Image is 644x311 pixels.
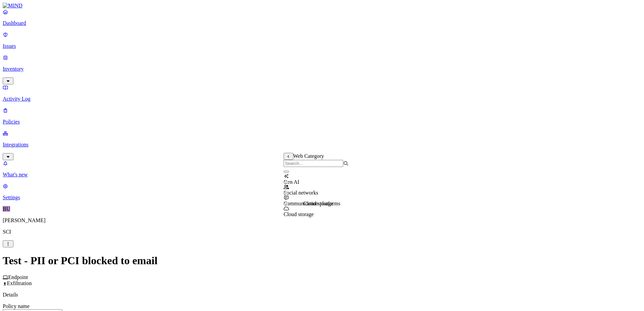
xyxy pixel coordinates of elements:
[3,160,641,178] a: What's new
[3,32,641,49] a: Issues
[3,254,641,267] h1: Test - PII or PCI blocked to email
[3,217,641,223] p: [PERSON_NAME]
[303,201,333,207] div: Cloud storage
[284,160,343,167] input: Search...
[284,211,314,217] span: Cloud storage
[293,153,324,159] span: Web Category
[3,292,641,298] p: Details
[3,20,641,26] p: Dashboard
[3,280,641,286] div: Exfiltration
[3,130,641,159] a: Integrations
[3,3,641,9] a: MIND
[3,107,641,125] a: Policies
[3,142,641,148] p: Integrations
[3,9,641,26] a: Dashboard
[3,172,641,178] p: What's new
[3,206,10,212] span: BU
[3,183,641,201] a: Settings
[3,195,641,201] p: Settings
[3,119,641,125] p: Policies
[3,96,641,102] p: Activity Log
[3,55,641,83] a: Inventory
[3,66,641,72] p: Inventory
[3,84,641,102] a: Activity Log
[3,229,641,235] p: SCI
[3,274,641,280] div: Endpoint
[3,3,23,9] img: MIND
[3,303,30,309] label: Policy name
[3,43,641,49] p: Issues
